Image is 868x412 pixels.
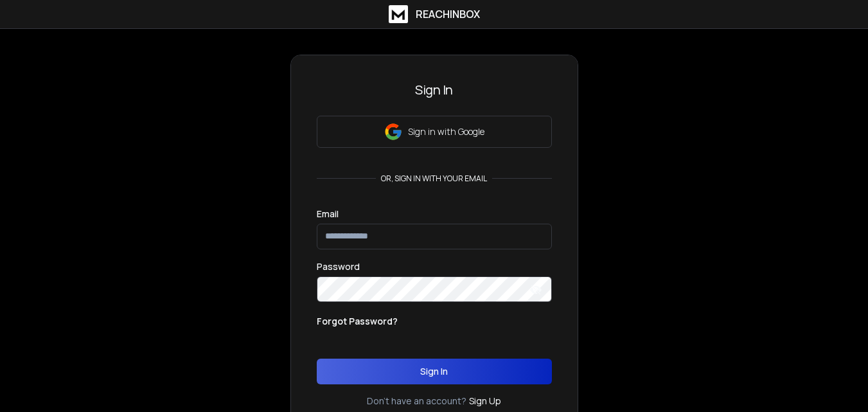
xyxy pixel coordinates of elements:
[317,262,360,271] label: Password
[389,5,408,23] img: logo
[317,359,552,384] button: Sign In
[376,174,492,184] p: or, sign in with your email
[408,125,484,138] p: Sign in with Google
[317,315,398,328] p: Forgot Password?
[416,6,480,22] h1: ReachInbox
[367,395,466,408] p: Don't have an account?
[389,5,480,23] a: ReachInbox
[317,116,552,148] button: Sign in with Google
[317,81,552,99] h3: Sign In
[469,395,501,408] a: Sign Up
[317,210,339,219] label: Email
